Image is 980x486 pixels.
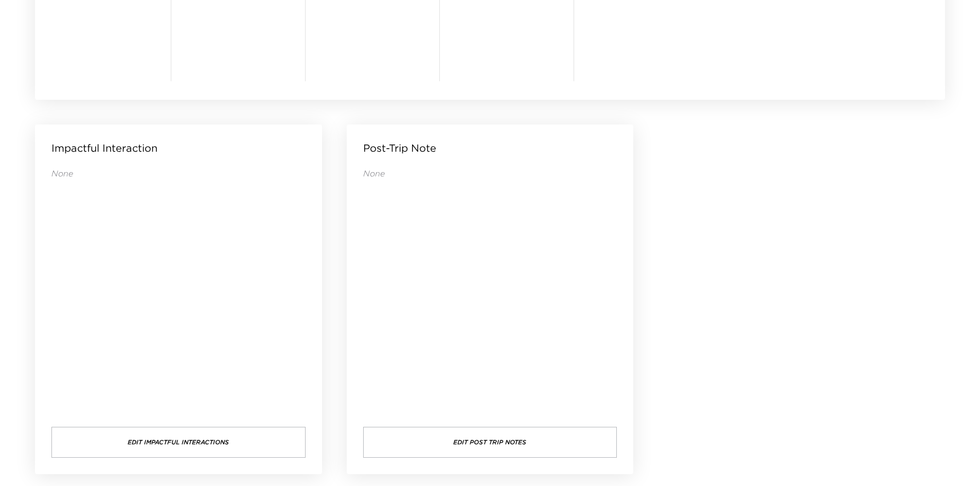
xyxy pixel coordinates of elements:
[363,427,617,458] button: Edit Post Trip Notes
[51,168,306,179] p: None
[51,427,306,458] button: Edit Impactful Interactions
[51,141,157,155] p: Impactful Interaction
[363,141,436,155] p: Post-Trip Note
[363,168,617,179] p: None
